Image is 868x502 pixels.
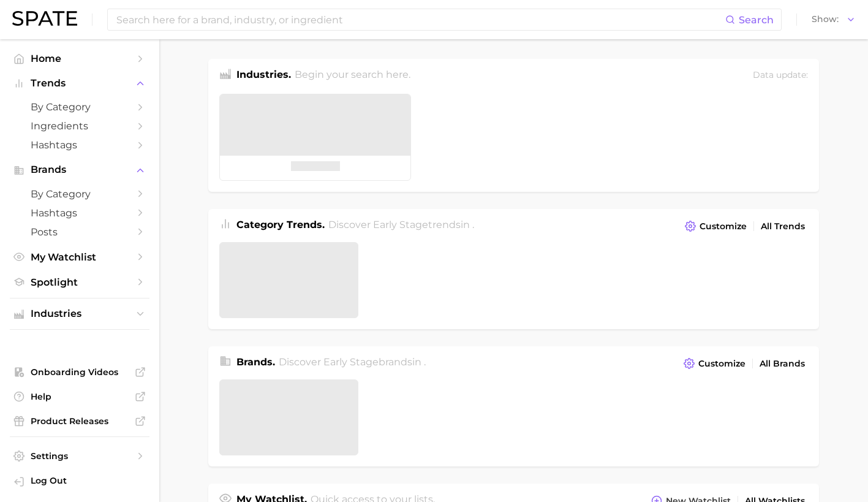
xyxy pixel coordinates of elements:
span: Category Trends . [236,219,325,230]
span: Home [31,53,129,64]
span: Settings [31,451,129,462]
a: Log out. Currently logged in with e-mail nuria@godwinretailgroup.com. [10,471,149,492]
a: Help [10,387,149,406]
input: Search here for a brand, industry, or ingredient [115,9,725,30]
span: Help [31,391,129,402]
div: Data update: [753,67,808,84]
span: Ingredients [31,120,129,132]
button: Customize [681,355,749,372]
a: Spotlight [10,273,149,292]
span: by Category [31,101,129,113]
span: Spotlight [31,276,129,288]
button: Trends [10,74,149,93]
button: Brands [10,161,149,179]
span: Discover Early Stage trends in . [328,219,474,230]
a: Hashtags [10,203,149,222]
span: Log Out [31,475,140,486]
span: Search [739,14,774,26]
a: All Trends [758,218,808,235]
h2: Begin your search here. [295,67,410,84]
a: Onboarding Videos [10,363,149,381]
span: Brands . [236,356,275,368]
span: Onboarding Videos [31,367,129,378]
span: Hashtags [31,207,129,219]
a: by Category [10,184,149,203]
a: My Watchlist [10,248,149,267]
span: Discover Early Stage brands in . [279,356,426,368]
a: Ingredients [10,116,149,135]
a: Settings [10,447,149,465]
button: Customize [682,218,750,235]
span: My Watchlist [31,251,129,263]
span: Posts [31,226,129,238]
a: Home [10,49,149,68]
a: Hashtags [10,135,149,154]
a: All Brands [757,356,808,372]
button: Industries [10,305,149,323]
span: Brands [31,164,129,175]
span: Hashtags [31,139,129,151]
h1: Industries. [236,67,291,84]
a: Product Releases [10,412,149,430]
span: Customize [700,221,747,232]
span: All Trends [761,221,805,232]
button: Show [809,12,859,28]
span: Industries [31,308,129,319]
a: by Category [10,97,149,116]
span: by Category [31,188,129,200]
span: All Brands [760,359,805,369]
img: SPATE [12,11,77,26]
a: Posts [10,222,149,241]
span: Trends [31,78,129,89]
span: Product Releases [31,416,129,427]
span: Show [812,16,839,23]
span: Customize [698,359,745,369]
